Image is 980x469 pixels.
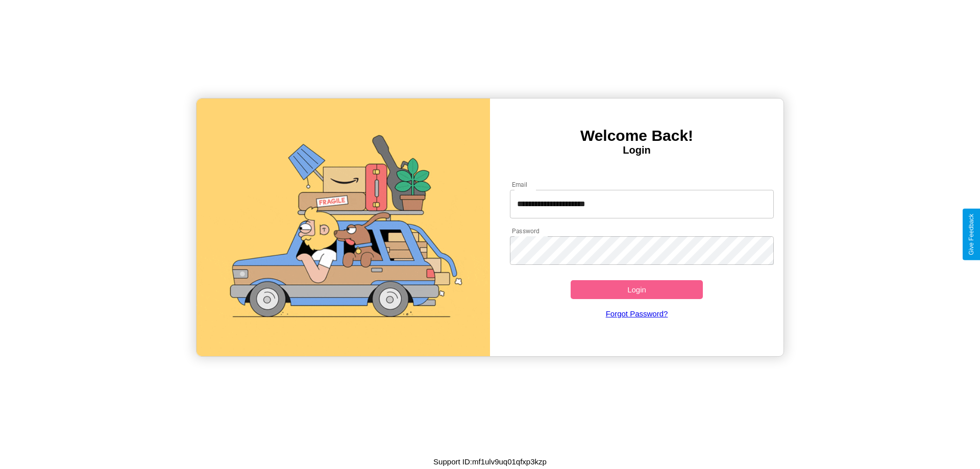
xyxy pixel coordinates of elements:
p: Support ID: mf1ulv9uq01qfxp3kzp [433,455,547,468]
div: Give Feedback [968,214,975,255]
label: Password [512,227,539,235]
button: Login [571,280,703,299]
label: Email [512,180,528,189]
img: gif [197,98,490,356]
a: Forgot Password? [505,299,769,328]
h4: Login [490,144,783,156]
h3: Welcome Back! [490,127,783,144]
